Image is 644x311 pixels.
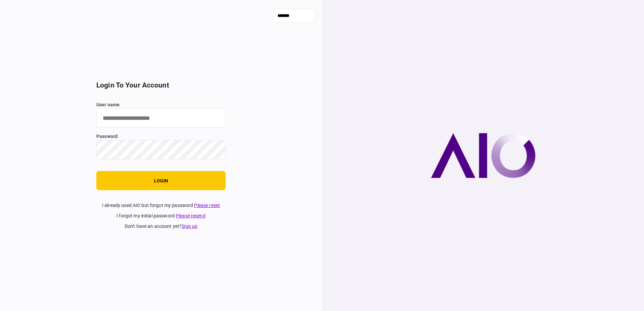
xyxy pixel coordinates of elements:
[96,81,226,90] h2: login to your account
[96,212,226,219] div: I forgot my initial password
[273,9,315,23] input: show language options
[431,133,536,178] img: AIO company logo
[194,203,220,208] a: Please reset
[96,202,226,209] div: I already used AIO but forgot my password
[96,101,226,108] label: user name
[176,213,205,218] a: Please resend
[96,108,226,128] input: user name
[96,171,226,190] button: login
[96,133,226,140] label: password
[96,140,226,159] input: password
[96,223,226,230] div: don't have an account yet ?
[182,223,197,229] a: Sign up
